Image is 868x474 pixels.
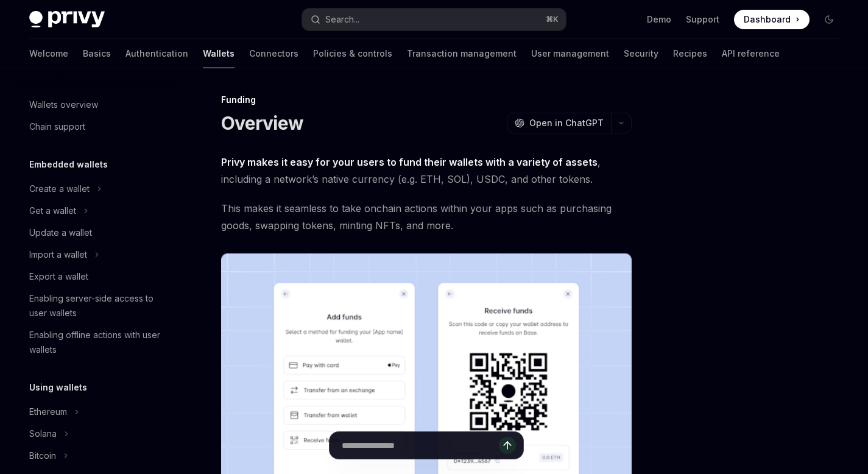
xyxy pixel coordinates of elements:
[19,266,175,288] a: Export a wallet
[325,12,359,27] div: Search...
[29,448,56,463] div: Bitcoin
[29,380,87,395] h5: Using wallets
[29,328,168,357] div: Enabling offline actions with user wallets
[546,15,559,24] span: ⌘ K
[249,39,298,68] a: Connectors
[29,405,67,419] div: Ethereum
[744,13,791,26] span: Dashboard
[29,157,108,172] h5: Embedded wallets
[29,39,68,68] a: Welcome
[221,200,632,234] span: This makes it seamless to take onchain actions within your apps such as purchasing goods, swappin...
[673,39,707,68] a: Recipes
[531,39,609,68] a: User management
[19,222,175,244] a: Update a wallet
[29,426,57,441] div: Solana
[19,288,175,324] a: Enabling server-side access to user wallets
[29,203,76,218] div: Get a wallet
[647,13,671,26] a: Demo
[203,39,235,68] a: Wallets
[313,39,392,68] a: Policies & controls
[819,10,839,29] button: Toggle dark mode
[29,225,92,240] div: Update a wallet
[19,94,175,116] a: Wallets overview
[29,247,87,262] div: Import a wallet
[125,39,188,68] a: Authentication
[302,9,565,30] button: Search...⌘K
[407,39,517,68] a: Transaction management
[499,437,516,454] button: Send message
[29,182,90,196] div: Create a wallet
[29,291,168,320] div: Enabling server-side access to user wallets
[29,269,88,284] div: Export a wallet
[529,117,604,129] span: Open in ChatGPT
[221,112,303,134] h1: Overview
[734,10,810,29] a: Dashboard
[624,39,658,68] a: Security
[29,11,105,28] img: dark logo
[221,94,632,106] div: Funding
[686,13,719,26] a: Support
[507,113,611,133] button: Open in ChatGPT
[19,324,175,361] a: Enabling offline actions with user wallets
[29,119,85,134] div: Chain support
[221,154,632,188] span: , including a network’s native currency (e.g. ETH, SOL), USDC, and other tokens.
[83,39,111,68] a: Basics
[19,116,175,138] a: Chain support
[722,39,780,68] a: API reference
[29,97,98,112] div: Wallets overview
[221,156,598,168] strong: Privy makes it easy for your users to fund their wallets with a variety of assets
